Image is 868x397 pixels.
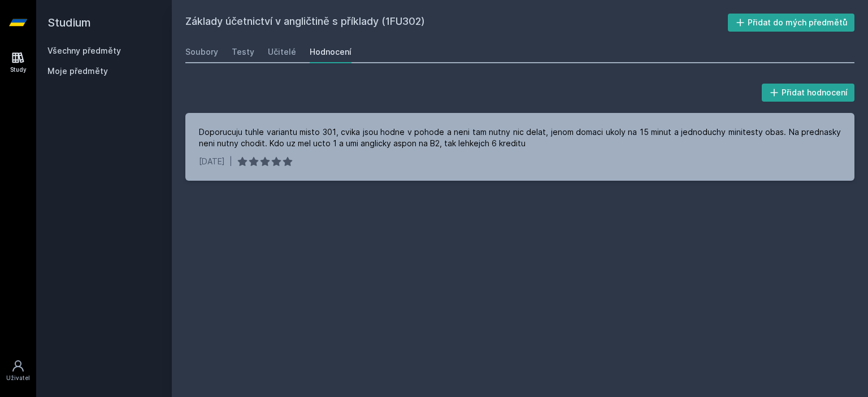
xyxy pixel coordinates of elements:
[2,354,34,388] a: Uživatel
[6,374,30,382] div: Uživatel
[185,41,218,63] a: Soubory
[232,46,254,58] div: Testy
[199,126,841,149] div: Doporucuju tuhle variantu misto 301, cvika jsou hodne v pohode a neni tam nutny nic delat, jenom ...
[310,46,351,58] div: Hodnocení
[185,14,728,32] h2: Základy účetnictví v angličtině s příklady (1FU302)
[229,156,232,167] div: |
[2,45,34,80] a: Study
[47,46,121,55] a: Všechny předměty
[185,46,218,58] div: Soubory
[10,66,27,74] div: Study
[232,41,254,63] a: Testy
[47,66,108,77] span: Moje předměty
[268,46,296,58] div: Učitelé
[199,156,225,167] div: [DATE]
[762,84,855,102] button: Přidat hodnocení
[268,41,296,63] a: Učitelé
[728,14,855,32] button: Přidat do mých předmětů
[310,41,351,63] a: Hodnocení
